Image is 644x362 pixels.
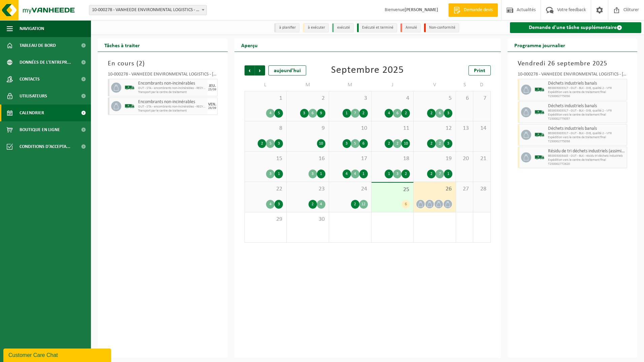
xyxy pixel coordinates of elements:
[317,139,325,148] div: 10
[332,23,354,32] li: exécuté
[548,162,625,166] span: T250002772620
[535,152,545,162] img: BL-SO-LV
[266,200,275,209] div: 4
[508,38,572,52] h2: Programme journalier
[258,139,266,148] div: 2
[518,72,627,79] div: 10-000278 - VANHEEDE ENVIRONMENTAL LOGISTICS - [PERSON_NAME]-[GEOGRAPHIC_DATA]
[414,79,456,91] td: V
[417,125,452,132] span: 12
[393,109,401,118] div: 6
[332,125,368,132] span: 10
[138,86,206,90] span: OUT - STA - encombrants non-incinérables - RECYROM
[208,107,216,110] div: 26/09
[427,109,436,118] div: 2
[268,65,306,76] div: aujourd'hui
[548,154,625,158] span: BE0003003445 - OUT - BLK - résidu tri déchets industriels
[477,125,487,132] span: 14
[275,139,283,148] div: 3
[385,170,393,178] div: 1
[290,155,325,162] span: 16
[329,79,372,91] td: M
[332,185,368,193] span: 24
[401,170,410,178] div: 2
[266,139,275,148] div: 5
[459,155,470,162] span: 20
[535,107,545,117] img: BL-SO-LV
[351,109,359,118] div: 7
[20,54,71,71] span: Données de l'entrepr...
[548,90,625,94] span: Expédition vers le centre de traitement final
[290,216,325,223] span: 30
[444,139,452,148] div: 3
[3,347,112,362] iframe: chat widget
[548,149,625,154] span: Résidu de tri déchets industriels (assimilé avec déchets ménager)
[359,200,368,209] div: 12
[290,95,325,102] span: 2
[20,37,56,54] span: Tableau de bord
[208,102,216,107] div: VEN.
[510,22,642,33] a: Demande d'une tâche supplémentaire
[98,38,147,52] h2: Tâches à traiter
[351,170,359,178] div: 4
[89,5,206,15] span: 10-000278 - VANHEEDE ENVIRONMENTAL LOGISTICS - QUEVY - QUÉVY-LE-GRAND
[208,88,216,91] div: 25/09
[20,71,40,88] span: Contacts
[331,65,404,76] div: Septembre 2025
[89,5,207,15] span: 10-000278 - VANHEEDE ENVIRONMENTAL LOGISTICS - QUEVY - QUÉVY-LE-GRAND
[385,139,393,148] div: 2
[275,109,283,118] div: 5
[469,65,491,76] a: Print
[375,125,410,132] span: 11
[245,65,255,76] span: Précédent
[459,185,470,193] span: 27
[357,23,397,32] li: Exécuté et terminé
[138,105,206,109] span: OUT - STA - encombrants non-incinérables - RECYROM
[548,117,625,121] span: T250002775057
[332,155,368,162] span: 17
[548,86,625,90] span: BE0003003317 - OUT - BLK - DIB, qualité 2 - VFR
[20,88,47,104] span: Utilisateurs
[309,170,317,178] div: 3
[234,38,264,52] h2: Aperçu
[266,170,275,178] div: 3
[317,170,325,178] div: 1
[248,185,283,193] span: 22
[138,99,206,105] span: Encombrants non-incinérables
[372,79,414,91] td: J
[248,216,283,223] span: 29
[343,139,351,148] div: 3
[343,109,351,118] div: 1
[393,170,401,178] div: 3
[401,109,410,118] div: 2
[401,200,410,209] div: 6
[548,126,625,131] span: Déchets industriels banals
[375,95,410,102] span: 4
[266,109,275,118] div: 4
[359,139,368,148] div: 6
[548,103,625,109] span: Déchets industriels banals
[248,155,283,162] span: 15
[424,23,459,32] li: Non-conformité
[459,95,470,102] span: 6
[405,7,438,12] strong: [PERSON_NAME]
[20,20,44,37] span: Navigation
[417,95,452,102] span: 5
[317,200,325,209] div: 4
[473,79,490,91] td: D
[548,135,625,140] span: Expédition vers le centre de traitement final
[209,84,216,88] div: JEU.
[359,109,368,118] div: 2
[417,185,452,193] span: 26
[255,65,265,76] span: Suivant
[444,109,452,118] div: 3
[436,170,444,178] div: 7
[351,139,359,148] div: 5
[477,155,487,162] span: 21
[138,109,206,113] span: Transport par le centre de traitement
[436,139,444,148] div: 2
[385,109,393,118] div: 4
[300,109,309,118] div: 3
[548,113,625,117] span: Expédition vers le centre de traitement final
[393,139,401,148] div: 2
